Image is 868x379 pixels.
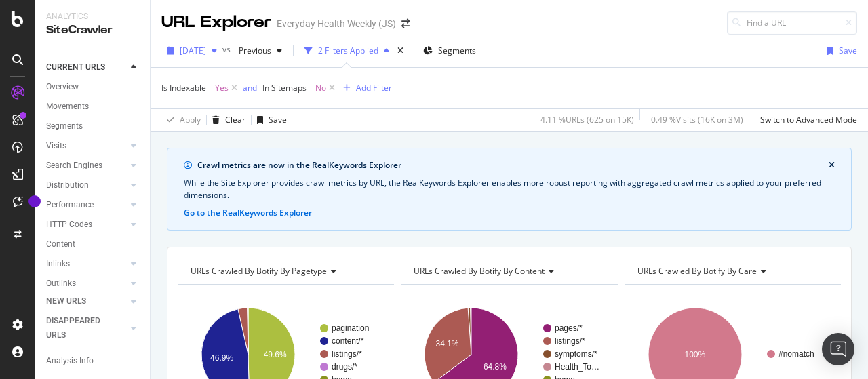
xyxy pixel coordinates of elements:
div: Visits [46,139,66,153]
div: NEW URLS [46,294,86,308]
div: Outlinks [46,277,76,291]
h4: URLs Crawled By Botify By content [411,260,605,282]
text: 64.8% [484,362,507,372]
text: 49.6% [264,350,287,359]
div: Clear [225,114,245,125]
a: Visits [46,139,127,153]
div: info banner [167,148,852,231]
div: Segments [46,119,83,134]
div: times [395,44,406,58]
div: Add Filter [356,82,392,94]
div: Save [839,45,857,56]
a: Search Engines [46,159,127,173]
h4: URLs Crawled By Botify By pagetype [188,260,382,282]
div: Content [46,237,75,252]
text: 100% [684,350,705,359]
div: Everyday Health Weekly (JS) [277,17,396,31]
div: Analytics [46,11,139,22]
span: Segments [438,45,476,56]
div: URL Explorer [161,11,271,34]
button: [DATE] [161,40,222,62]
a: Content [46,237,140,252]
div: and [243,82,257,94]
span: No [315,79,326,98]
a: Analysis Info [46,354,140,368]
a: DISAPPEARED URLS [46,314,127,342]
div: Inlinks [46,257,70,271]
button: Clear [207,109,245,131]
span: Is Indexable [161,82,206,94]
div: arrow-right-arrow-left [401,19,410,28]
text: #nomatch [778,349,814,359]
div: Performance [46,198,94,212]
div: HTTP Codes [46,218,92,232]
div: Overview [46,80,79,94]
button: Go to the RealKeywords Explorer [184,207,312,219]
div: CURRENT URLS [46,60,105,75]
button: Save [822,40,857,62]
a: Movements [46,100,140,114]
button: close banner [825,157,838,174]
button: Switch to Advanced Mode [755,109,857,131]
text: pages/* [555,323,583,333]
div: Movements [46,100,89,114]
span: Yes [215,79,229,98]
a: Performance [46,198,127,212]
text: 34.1% [436,339,459,348]
text: listings/* [332,349,362,359]
button: Save [252,109,287,131]
div: Save [269,114,287,125]
text: pagination [332,323,369,333]
div: Open Intercom Messenger [822,333,854,365]
div: Analysis Info [46,354,94,368]
span: URLs Crawled By Botify By pagetype [191,265,327,277]
a: Outlinks [46,277,127,291]
a: NEW URLS [46,294,127,308]
button: Add Filter [338,80,392,96]
button: Apply [161,109,201,131]
div: Switch to Advanced Mode [760,114,857,125]
div: While the Site Explorer provides crawl metrics by URL, the RealKeywords Explorer enables more rob... [184,177,835,201]
span: = [208,82,213,94]
div: 0.49 % Visits ( 16K on 3M ) [651,114,743,125]
a: CURRENT URLS [46,60,127,75]
div: Search Engines [46,159,102,173]
div: SiteCrawler [46,22,139,38]
a: Distribution [46,178,127,193]
input: Find a URL [727,11,857,35]
span: In Sitemaps [262,82,307,94]
div: 4.11 % URLs ( 625 on 15K ) [540,114,634,125]
div: Apply [180,114,201,125]
text: listings/* [555,336,585,346]
a: HTTP Codes [46,218,127,232]
span: = [309,82,313,94]
div: Crawl metrics are now in the RealKeywords Explorer [197,159,829,172]
span: 2025 Oct. 5th [180,45,206,56]
text: Health_To… [555,362,599,372]
text: content/* [332,336,364,346]
span: URLs Crawled By Botify By content [414,265,545,277]
text: drugs/* [332,362,357,372]
div: Distribution [46,178,89,193]
h4: URLs Crawled By Botify By care [635,260,829,282]
button: 2 Filters Applied [299,40,395,62]
a: Inlinks [46,257,127,271]
button: Previous [233,40,288,62]
div: DISAPPEARED URLS [46,314,115,342]
div: 2 Filters Applied [318,45,378,56]
span: Previous [233,45,271,56]
div: Tooltip anchor [28,195,41,207]
text: symptoms/* [555,349,597,359]
span: URLs Crawled By Botify By care [637,265,757,277]
button: and [243,81,257,94]
span: vs [222,43,233,55]
button: Segments [418,40,481,62]
a: Overview [46,80,140,94]
text: 46.9% [210,353,233,363]
a: Segments [46,119,140,134]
